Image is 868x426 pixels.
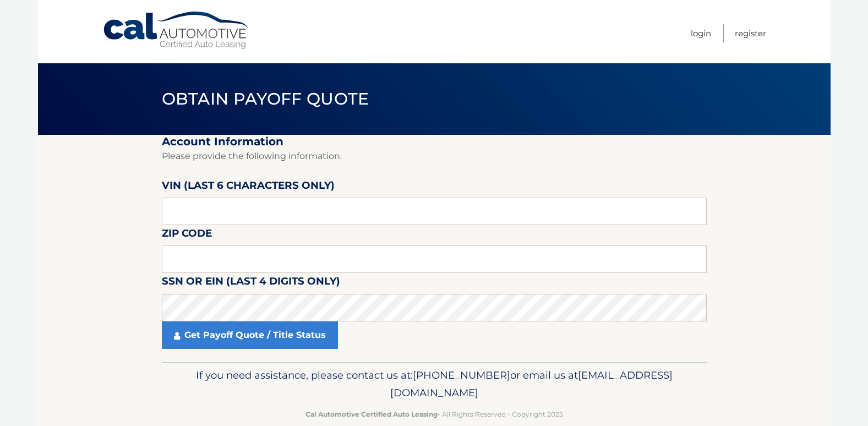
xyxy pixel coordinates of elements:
span: Obtain Payoff Quote [162,89,369,109]
span: [PHONE_NUMBER] [413,369,510,381]
label: Zip Code [162,225,212,245]
p: Please provide the following information. [162,149,707,164]
label: SSN or EIN (last 4 digits only) [162,273,340,293]
a: Cal Automotive [102,11,251,50]
h2: Account Information [162,135,707,149]
p: If you need assistance, please contact us at: or email us at [169,367,700,402]
strong: Cal Automotive Certified Auto Leasing [305,410,438,418]
a: Get Payoff Quote / Title Status [162,321,338,349]
label: VIN (last 6 characters only) [162,177,335,198]
a: Register [735,24,766,42]
p: - All Rights Reserved - Copyright 2025 [169,408,700,420]
a: Login [691,24,711,42]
